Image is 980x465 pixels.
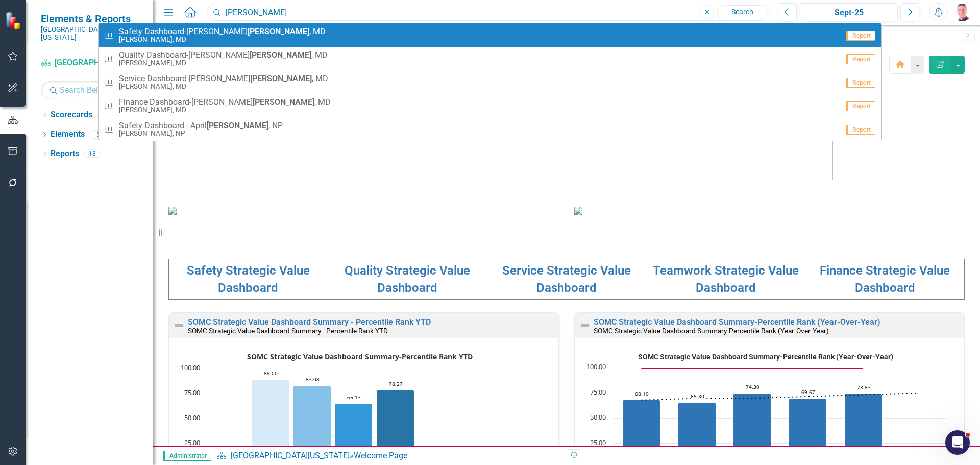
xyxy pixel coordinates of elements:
[168,207,177,215] img: download%20somc%20mission%20vision.png
[590,387,606,397] text: 75.00
[119,121,283,130] span: Safety Dashboard - April , NP
[84,150,101,158] div: 18
[846,78,875,88] span: Report
[119,106,331,114] small: [PERSON_NAME], MD
[574,207,582,215] img: download%20somc%20strategic%20values%20v2.png
[187,263,310,295] a: Safety Strategic Value Dashboard
[717,5,768,19] a: Search
[250,74,312,83] strong: [PERSON_NAME]
[247,352,473,361] text: SOMC Strategic Value Dashboard Summary-Percentile Rank YTD
[99,47,881,70] a: Quality Dashboard-[PERSON_NAME][PERSON_NAME], MD[PERSON_NAME], MDReport
[594,317,880,327] a: SOMC Strategic Value Dashboard Summary-Percentile Rank (Year-Over-Year)
[5,11,23,29] img: ClearPoint Strategy
[945,430,970,455] iframe: Intercom live chat
[857,384,871,391] text: 73.83
[119,74,328,83] span: Service Dashboard-[PERSON_NAME] , MD
[250,50,311,60] strong: [PERSON_NAME]
[746,383,759,390] text: 74.30
[41,81,143,99] input: Search Below...
[347,394,361,401] text: 65.13
[231,451,350,460] a: [GEOGRAPHIC_DATA][US_STATE]
[594,327,829,335] small: SOMC Strategic Value Dashboard Summary-Percentile Rank (Year-Over-Year)
[173,320,185,332] img: Not Defined
[846,125,875,135] span: Report
[41,57,143,69] a: [GEOGRAPHIC_DATA][US_STATE]
[99,70,881,94] a: Service Dashboard-[PERSON_NAME][PERSON_NAME], MD[PERSON_NAME], MDReport
[207,4,770,21] input: Search ClearPoint...
[41,13,143,25] span: Elements & Reports
[119,27,326,36] span: Safety Dashboard-[PERSON_NAME] , MD
[579,320,591,332] img: Not Defined
[216,450,559,462] div: »
[119,97,331,107] span: Finance Dashboard-[PERSON_NAME] , MD
[306,376,320,383] text: 83.08
[354,451,407,460] div: Welcome Page
[846,54,875,64] span: Report
[184,388,200,397] text: 75.00
[119,59,328,67] small: [PERSON_NAME], MD
[953,3,971,21] img: David Richard
[800,3,898,21] button: Sept-25
[820,263,950,295] a: Finance Strategic Value Dashboard
[51,129,85,140] a: Elements
[846,31,875,41] span: Report
[590,412,606,422] text: 50.00
[638,353,893,361] text: SOMC Strategic Value Dashboard Summary-Percentile Rank (Year-Over-Year)
[389,380,403,387] text: 78.27
[181,363,200,372] text: 100.00
[51,109,92,121] a: Scorecards
[345,263,470,295] a: Quality Strategic Value Dashboard
[640,366,866,371] g: Goal, series 2 of 3. Line with 6 data points.
[188,317,431,327] a: SOMC Strategic Value Dashboard Summary - Percentile Rank YTD
[653,263,799,295] a: Teamwork Strategic Value Dashboard
[803,7,894,19] div: Sept-25
[846,101,875,111] span: Report
[119,130,283,137] small: [PERSON_NAME], NP
[119,51,328,60] span: Quality Dashboard-[PERSON_NAME] , MD
[119,36,326,43] small: [PERSON_NAME], MD
[586,362,606,371] text: 100.00
[119,83,328,90] small: [PERSON_NAME], MD
[590,438,606,447] text: 25.00
[248,27,309,36] strong: [PERSON_NAME]
[99,94,881,117] a: Finance Dashboard-[PERSON_NAME][PERSON_NAME], MD[PERSON_NAME], MDReport
[691,393,704,400] text: 65.30
[99,117,881,141] a: Safety Dashboard - April[PERSON_NAME], NP[PERSON_NAME], NPReport
[184,413,200,422] text: 50.00
[207,120,268,130] strong: [PERSON_NAME]
[99,23,881,47] a: Safety Dashboard-[PERSON_NAME][PERSON_NAME], MD[PERSON_NAME], MDReport
[253,97,314,107] strong: [PERSON_NAME]
[264,370,278,377] text: 89.00
[184,438,200,447] text: 25.00
[90,130,106,139] div: 5
[635,390,649,397] text: 68.10
[51,148,79,160] a: Reports
[188,327,388,335] small: SOMC Strategic Value Dashboard Summary - Percentile Rank YTD
[801,388,815,396] text: 69.67
[502,263,631,295] a: Service Strategic Value Dashboard
[163,451,211,461] span: Administrator
[41,25,143,42] small: [GEOGRAPHIC_DATA][US_STATE]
